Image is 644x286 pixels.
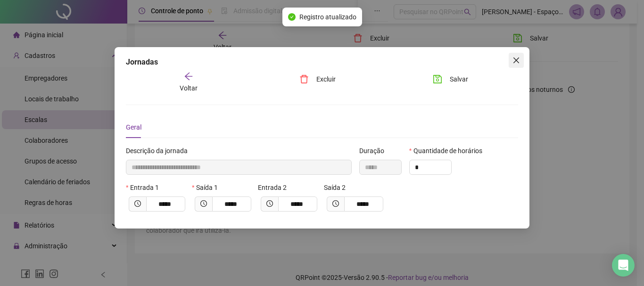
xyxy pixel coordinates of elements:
label: Quantidade de horários [409,146,488,156]
span: Descrição da jornada [126,146,188,156]
span: clock-circle [332,200,339,207]
button: Close [509,53,524,68]
span: Registro atualizado [299,12,356,22]
span: Excluir [316,74,336,84]
span: close [512,57,520,64]
label: Entrada 1 [126,182,165,193]
label: Saída 2 [324,182,352,193]
div: Open Intercom Messenger [612,254,635,277]
span: clock-circle [134,200,141,207]
span: save [433,74,442,84]
span: check-circle [288,13,296,21]
span: arrow-left [184,72,193,81]
label: Entrada 2 [258,182,293,193]
span: Salvar [450,74,468,84]
span: delete [299,74,309,84]
button: Salvar [426,72,475,87]
button: Excluir [292,72,343,87]
div: Jornadas [126,57,518,68]
label: Duração [359,146,390,156]
span: clock-circle [200,200,207,207]
div: Geral [126,122,141,132]
span: clock-circle [266,200,273,207]
label: Saída 1 [192,182,224,193]
span: Voltar [180,84,198,92]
